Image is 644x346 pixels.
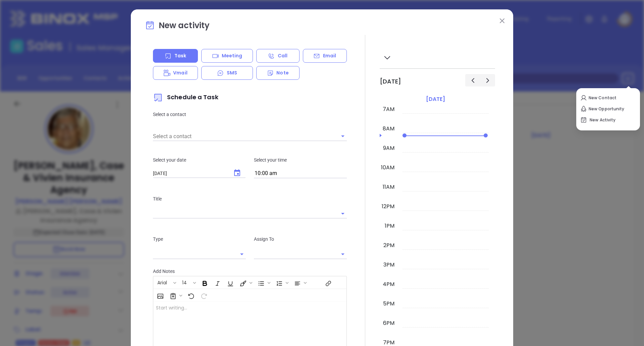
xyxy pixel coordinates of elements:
[153,171,226,176] input: MM/DD/YYYY
[323,52,336,59] p: Email
[383,222,396,230] div: 1pm
[580,104,636,114] p: New Opportunity
[254,235,347,243] p: Assign To
[153,268,347,275] p: Add Notes
[153,111,347,118] p: Select a contact
[338,131,347,141] button: Open
[211,277,223,288] span: Italic
[154,277,178,288] span: Font family
[382,241,396,249] div: 2pm
[166,290,184,301] span: Surveys
[178,277,198,288] span: Font size
[174,52,186,59] p: Task
[276,69,288,76] p: Note
[465,74,480,86] button: Previous day
[278,52,287,59] p: Call
[381,125,396,133] div: 8am
[153,93,218,101] span: Schedule a Task
[198,277,210,288] span: Bold
[153,235,246,243] p: Type
[179,279,190,284] span: 14
[338,209,347,218] button: Open
[322,277,334,288] span: Insert link
[179,277,192,288] button: 14
[153,195,347,203] p: Title
[236,277,254,288] span: Fill color or set the text color
[154,279,170,284] span: Arial
[184,290,197,301] span: Undo
[500,18,504,23] img: close modal
[254,156,347,164] p: Select your time
[273,277,290,288] span: Insert Ordered List
[380,203,396,211] div: 12pm
[580,93,636,103] p: New Contact
[425,95,446,104] a: [DATE]
[381,280,396,288] div: 4pm
[380,164,396,172] div: 10am
[291,277,308,288] span: Align
[255,277,272,288] span: Insert Unordered List
[227,69,237,76] p: SMS
[145,19,499,35] p: New activity
[154,290,166,301] span: Insert Image
[338,249,347,259] button: Open
[197,290,209,301] span: Redo
[224,277,236,288] span: Underline
[382,300,396,308] div: 5pm
[222,52,243,59] p: Meeting
[382,319,396,327] div: 6pm
[480,74,495,86] button: Next day
[382,144,396,152] div: 9am
[154,277,172,288] button: Arial
[381,183,396,191] div: 11am
[153,156,246,164] p: Select your date
[173,69,187,76] p: Vmail
[229,165,245,181] button: Choose date, selected date is Sep 24, 2025
[580,115,636,125] p: New Activity
[237,249,247,259] button: Open
[381,105,396,113] div: 7am
[382,261,396,269] div: 3pm
[380,78,401,85] h2: [DATE]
